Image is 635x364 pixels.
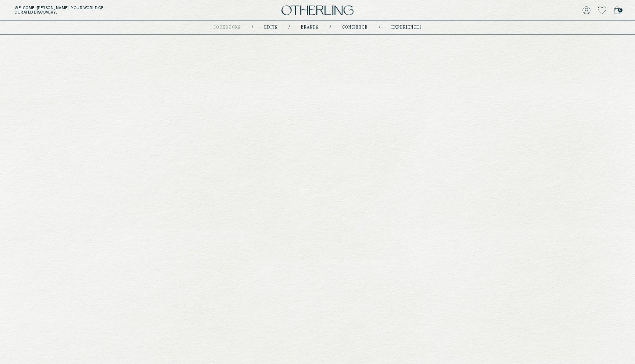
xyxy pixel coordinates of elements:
a: experiences [391,26,422,29]
a: concierge [342,26,368,29]
a: Brands [301,26,319,29]
span: 0 [618,8,623,12]
div: / [379,25,380,30]
img: logo [281,6,354,15]
a: lookbooks [214,26,241,29]
a: Edits [264,26,277,29]
div: / [288,25,290,30]
a: 0 [614,5,620,15]
div: / [330,25,331,30]
div: / [252,25,253,30]
h5: Welcome, [PERSON_NAME] . Your world of curated discovery. [15,6,196,15]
